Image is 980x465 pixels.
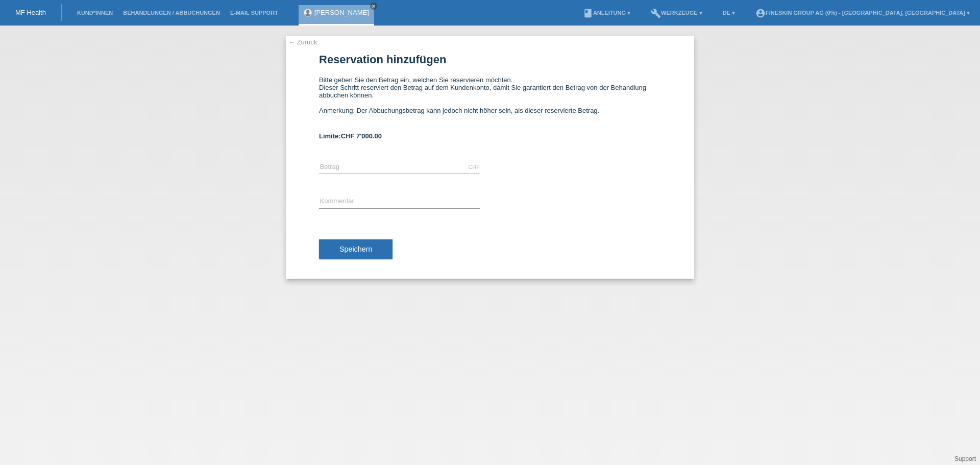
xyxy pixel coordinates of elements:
a: DE ▾ [718,10,740,16]
a: [PERSON_NAME] [314,9,369,16]
span: CHF 7'000.00 [341,132,382,140]
a: close [370,3,377,10]
i: account_circle [755,8,766,18]
h1: Reservation hinzufügen [319,53,661,66]
a: Behandlungen / Abbuchungen [118,10,225,16]
b: Limite: [319,132,382,140]
i: build [651,8,661,18]
button: Speichern [319,239,393,259]
a: bookAnleitung ▾ [578,10,635,16]
span: Speichern [339,245,372,253]
i: close [371,4,376,9]
a: MF Health [15,9,46,16]
a: account_circleFineSkin Group AG (0%) - [GEOGRAPHIC_DATA], [GEOGRAPHIC_DATA] ▾ [750,10,975,16]
div: Bitte geben Sie den Betrag ein, welchen Sie reservieren möchten. Dieser Schritt reserviert den Be... [319,76,661,122]
a: Kund*innen [72,10,118,16]
a: E-Mail Support [225,10,283,16]
i: book [583,8,593,18]
div: CHF [468,164,480,170]
a: Support [954,455,976,462]
a: buildWerkzeuge ▾ [646,10,707,16]
a: ← Zurück [288,38,317,46]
